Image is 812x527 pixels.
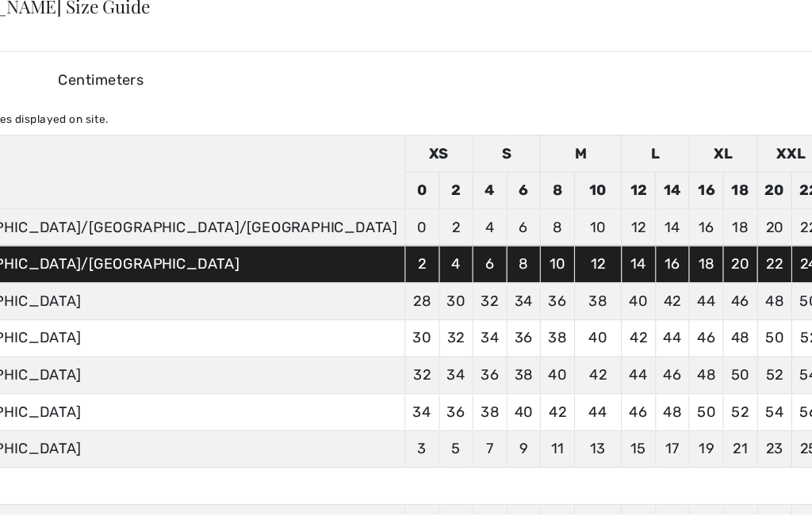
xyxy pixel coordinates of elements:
[691,300,722,332] td: 48
[561,235,602,267] td: 12
[412,170,442,202] td: 0
[472,202,502,235] td: 4
[442,267,472,300] td: 30
[37,11,70,25] span: Chat
[662,235,692,267] td: 18
[412,235,442,267] td: 2
[603,365,633,397] td: 46
[508,470,525,485] span: 35
[561,267,602,300] td: 38
[753,202,783,235] td: 22
[662,300,692,332] td: 46
[531,397,561,430] td: 11
[632,170,662,202] td: 14
[691,365,722,397] td: 52
[632,300,662,332] td: 44
[662,365,692,397] td: 50
[722,332,753,365] td: 52
[531,300,561,332] td: 38
[753,397,783,430] td: 25
[603,137,662,170] td: L
[691,397,722,430] td: 21
[538,470,554,485] span: 36
[753,170,783,202] td: 22
[442,300,472,332] td: 32
[722,397,753,430] td: 23
[531,332,561,365] td: 40
[632,235,662,267] td: 16
[531,202,561,235] td: 8
[472,235,502,267] td: 6
[412,332,442,365] td: 32
[501,332,531,365] td: 38
[640,470,654,485] span: 41
[449,470,465,485] span: 33
[632,332,662,365] td: 46
[753,235,783,267] td: 24
[603,170,633,202] td: 12
[603,397,633,430] td: 15
[691,170,722,202] td: 18
[722,300,753,332] td: 50
[501,365,531,397] td: 40
[603,235,633,267] td: 14
[662,137,722,170] td: XL
[419,470,435,485] span: 32
[531,267,561,300] td: 36
[753,300,783,332] td: 52
[472,397,502,430] td: 7
[753,267,783,300] td: 50
[691,267,722,300] td: 46
[412,300,442,332] td: 30
[561,300,602,332] td: 40
[753,332,783,365] td: 54
[501,202,531,235] td: 6
[412,267,442,300] td: 28
[501,267,531,300] td: 34
[753,365,783,397] td: 56
[668,470,685,485] span: 43
[662,332,692,365] td: 48
[691,332,722,365] td: 50
[501,397,531,430] td: 9
[442,397,472,430] td: 5
[730,470,745,485] span: 47
[662,202,692,235] td: 16
[472,137,531,170] td: S
[722,202,753,235] td: 20
[442,202,472,235] td: 2
[472,365,502,397] td: 38
[412,397,442,430] td: 3
[632,365,662,397] td: 48
[472,267,502,300] td: 32
[603,202,633,235] td: 12
[412,365,442,397] td: 34
[412,137,471,170] td: XS
[632,202,662,235] td: 14
[603,267,633,300] td: 40
[561,332,602,365] td: 42
[531,365,561,397] td: 42
[531,137,603,170] td: M
[603,332,633,365] td: 44
[699,470,715,485] span: 45
[412,202,442,235] td: 0
[531,235,561,267] td: 10
[662,267,692,300] td: 44
[531,170,561,202] td: 8
[561,365,602,397] td: 44
[442,170,472,202] td: 2
[501,235,531,267] td: 8
[561,170,602,202] td: 10
[106,81,182,96] span: Centimeters
[442,332,472,365] td: 34
[662,397,692,430] td: 19
[722,235,753,267] td: 22
[442,365,472,397] td: 36
[760,470,776,485] span: 49
[691,235,722,267] td: 20
[722,267,753,300] td: 48
[662,170,692,202] td: 16
[472,170,502,202] td: 4
[632,397,662,430] td: 17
